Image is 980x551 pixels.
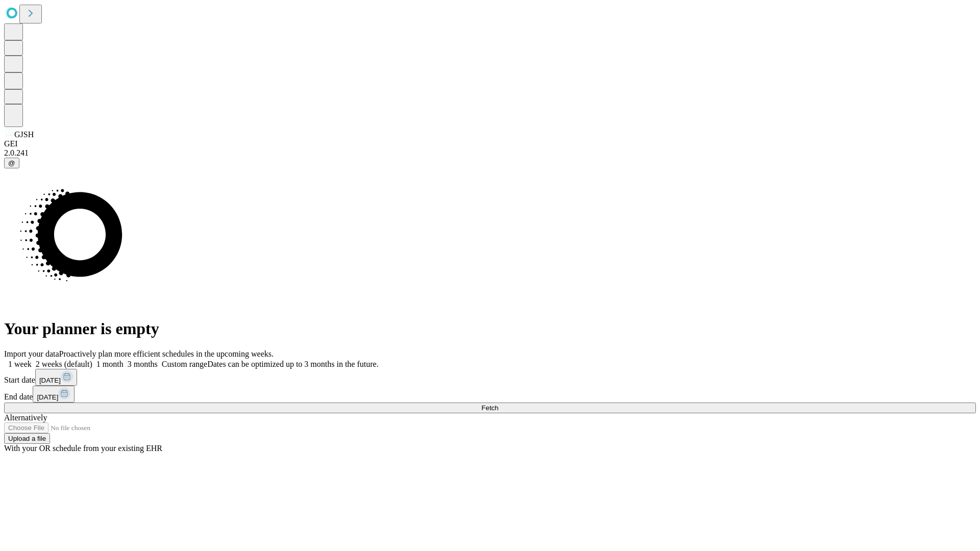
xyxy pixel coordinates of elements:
div: 2.0.241 [4,148,976,158]
button: Fetch [4,403,976,413]
button: [DATE] [35,369,77,386]
button: [DATE] [33,386,75,403]
span: 3 months [128,360,158,368]
span: Import your data [4,349,59,358]
span: 1 month [96,360,124,368]
span: Fetch [481,404,498,412]
span: With your OR schedule from your existing EHR [4,444,162,453]
span: 1 week [8,360,32,368]
span: @ [8,159,15,167]
h1: Your planner is empty [4,319,976,338]
span: Dates can be optimized up to 3 months in the future. [207,360,378,368]
span: [DATE] [39,377,61,384]
span: 2 weeks (default) [36,360,92,368]
span: Proactively plan more efficient schedules in the upcoming weeks. [59,349,274,358]
span: GJSH [14,130,34,139]
button: Upload a file [4,433,50,444]
span: [DATE] [37,393,58,401]
span: Custom range [162,360,207,368]
div: Start date [4,369,976,386]
div: End date [4,386,976,403]
button: @ [4,158,19,168]
div: GEI [4,139,976,148]
span: Alternatively [4,413,47,422]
